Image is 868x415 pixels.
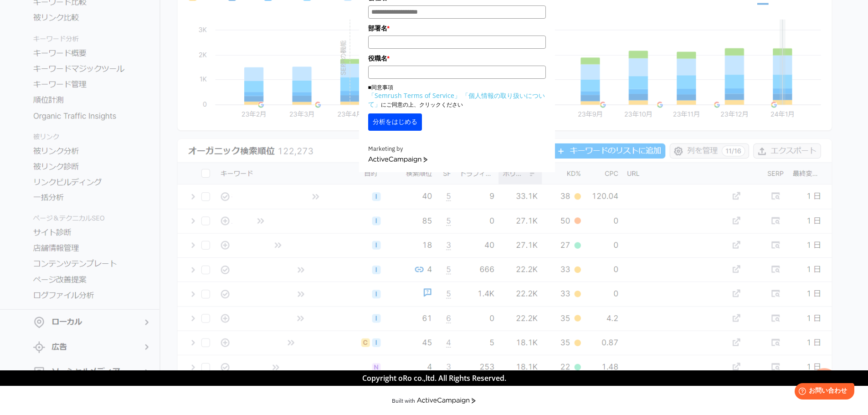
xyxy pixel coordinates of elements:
a: 「Semrush Terms of Service」 [368,91,461,100]
span: Copyright oRo co.,ltd. All Rights Reserved. [362,373,506,383]
a: 「個人情報の取り扱いについて」 [368,91,545,108]
label: 部署名 [368,23,546,33]
button: 分析をはじめる [368,113,422,131]
div: Marketing by [368,144,546,154]
div: Built with [392,397,415,404]
iframe: Help widget launcher [787,379,858,405]
label: 役職名 [368,53,546,63]
p: ■同意事項 にご同意の上、クリックください [368,83,546,109]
